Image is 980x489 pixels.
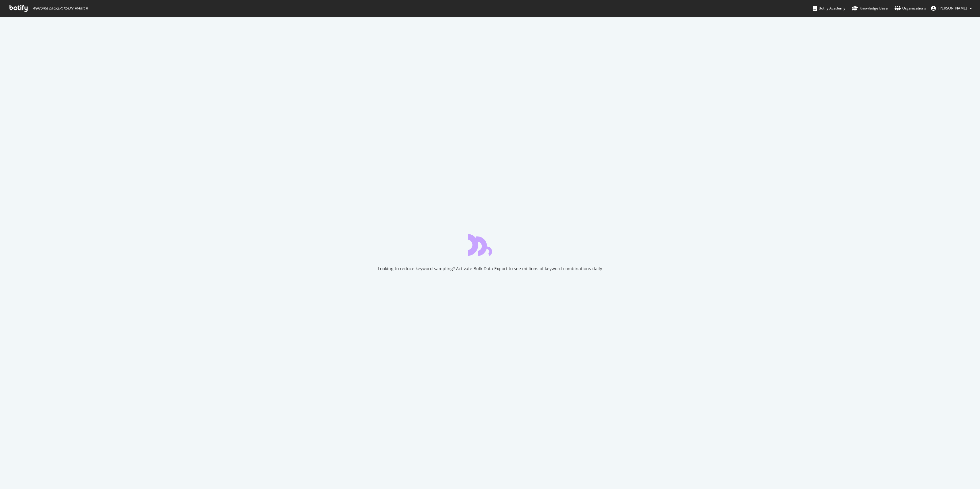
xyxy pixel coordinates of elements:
[938,6,967,11] span: Matt Smiles
[32,6,88,11] span: Welcome back, [PERSON_NAME] !
[813,5,845,11] div: Botify Academy
[895,5,926,11] div: Organizations
[926,3,977,13] button: [PERSON_NAME]
[852,5,888,11] div: Knowledge Base
[378,266,602,272] div: Looking to reduce keyword sampling? Activate Bulk Data Export to see millions of keyword combinat...
[468,234,512,256] div: animation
